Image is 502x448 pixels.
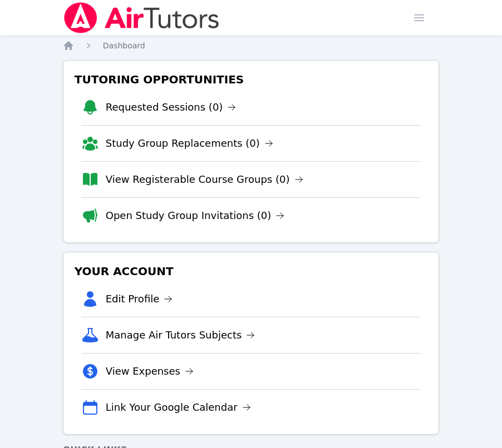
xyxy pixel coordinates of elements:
[106,364,194,379] a: View Expenses
[103,41,145,50] span: Dashboard
[106,99,237,115] a: Requested Sessions (0)
[63,2,220,33] img: Air Tutors
[72,261,430,281] h3: Your Account
[72,69,430,89] h3: Tutoring Opportunities
[106,291,173,307] a: Edit Profile
[106,327,255,343] a: Manage Air Tutors Subjects
[106,136,273,151] a: Study Group Replacements (0)
[103,40,145,51] a: Dashboard
[106,172,303,187] a: View Registerable Course Groups (0)
[106,400,251,415] a: Link Your Google Calendar
[106,208,285,223] a: Open Study Group Invitations (0)
[63,40,440,51] nav: Breadcrumb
